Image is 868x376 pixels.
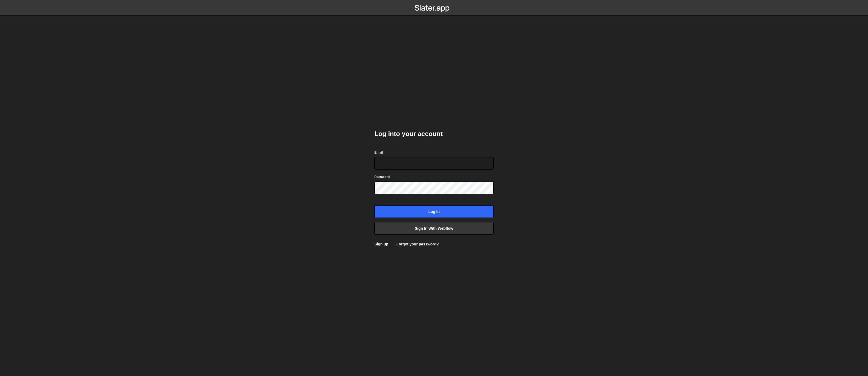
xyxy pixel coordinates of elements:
[396,242,439,246] a: Forgot your password?
[374,150,383,155] label: Email
[374,129,494,138] h2: Log into your account
[374,222,494,235] a: Sign in with Webflow
[374,174,390,180] label: Password
[374,242,388,246] a: Sign up
[374,205,494,218] input: Log in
